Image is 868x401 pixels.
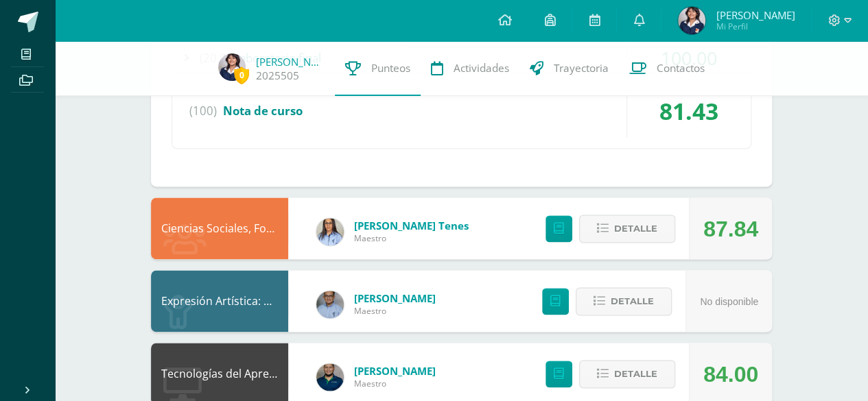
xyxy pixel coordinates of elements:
span: 0 [234,66,249,84]
div: 81.43 [627,85,751,137]
span: No disponible [700,296,758,307]
button: Detalle [579,360,675,388]
span: Actividades [454,61,509,75]
span: Trayectoria [554,61,609,75]
span: Maestro [354,378,436,389]
a: Actividades [421,41,519,96]
img: 27419bd0c77f2df858c9049e04d83a64.png [678,7,705,34]
img: d75c63bec02e1283ee24e764633d115c.png [316,363,344,391]
button: Detalle [576,287,672,315]
button: Detalle [579,215,675,243]
a: 2025505 [256,69,299,83]
span: Detalle [611,289,654,314]
span: Contactos [657,61,705,75]
img: 27419bd0c77f2df858c9049e04d83a64.png [218,53,246,81]
span: (100) [189,85,217,137]
span: Detalle [614,216,657,241]
span: Nota de curso [223,103,303,119]
span: Detalle [614,361,657,387]
span: Maestro [354,232,469,244]
img: 8fef9c4feaae74bba3b915c4762f4777.png [316,218,344,245]
span: Maestro [354,305,436,317]
div: Expresión Artística: Danza [151,270,288,332]
span: Punteos [371,61,410,75]
div: Ciencias Sociales, Formación Ciudadana e Interculturalidad [151,197,288,259]
div: 87.84 [703,198,758,260]
a: [PERSON_NAME] [256,55,325,69]
span: [PERSON_NAME] Tenes [354,219,469,232]
span: [PERSON_NAME] [716,8,795,22]
span: [PERSON_NAME] [354,364,436,378]
span: [PERSON_NAME] [354,291,436,305]
a: Contactos [619,41,715,96]
span: Mi Perfil [716,21,795,32]
a: Trayectoria [519,41,619,96]
img: c0a26e2fe6bfcdf9029544cd5cc8fd3b.png [316,291,344,318]
a: Punteos [335,41,421,96]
